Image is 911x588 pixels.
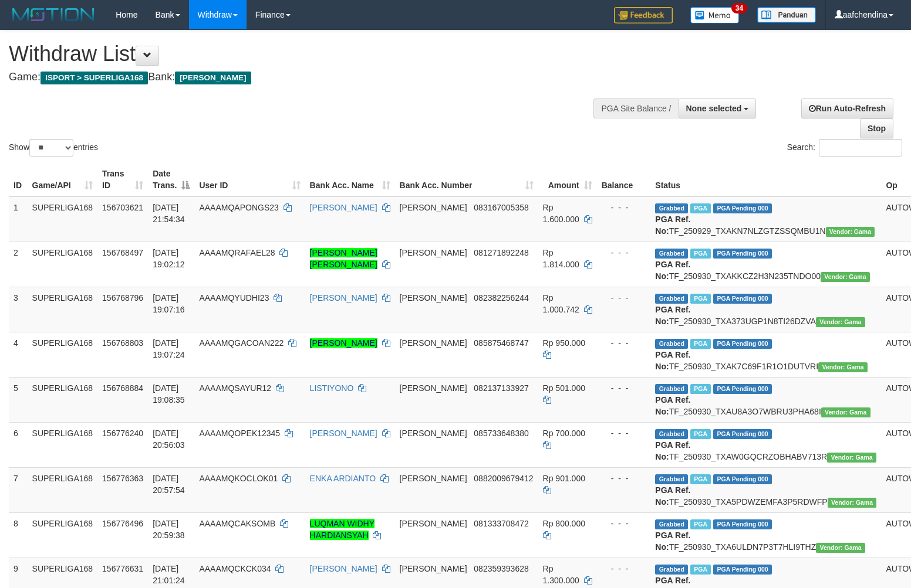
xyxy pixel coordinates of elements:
[199,429,280,438] span: AAAAMQOPEK12345
[543,293,579,314] span: Rp 1.000.742
[690,203,711,213] span: Marked by aafchhiseyha
[102,429,143,438] span: 156776240
[602,382,646,394] div: - - -
[102,203,143,212] span: 156703621
[102,293,143,303] span: 156768796
[650,467,881,512] td: TF_250930_TXA5PDWZEMFA3P5RDWFP
[650,422,881,467] td: TF_250930_TXAW0GQCRZOBHABV713R
[474,383,528,393] span: Copy 082137133927 to clipboard
[543,474,585,483] span: Rp 901.000
[713,339,772,349] span: PGA Pending
[816,543,865,553] span: Vendor URL: https://trx31.1velocity.biz
[199,519,275,528] span: AAAAMQCAKSOMB
[9,242,28,287] td: 2
[602,337,646,349] div: - - -
[102,519,143,528] span: 156776496
[655,395,690,416] b: PGA Ref. No:
[690,7,740,23] img: Button%20Memo.svg
[199,203,278,212] span: AAAAMQAPONGS23
[602,427,646,439] div: - - -
[655,384,688,394] span: Grabbed
[400,474,467,483] span: [PERSON_NAME]
[597,163,651,196] th: Balance
[9,467,28,512] td: 7
[650,163,881,196] th: Status
[474,564,528,573] span: Copy 082359393628 to clipboard
[310,564,377,573] a: [PERSON_NAME]
[400,519,467,528] span: [PERSON_NAME]
[28,332,98,377] td: SUPERLIGA168
[148,163,194,196] th: Date Trans.: activate to sort column descending
[686,104,742,113] span: None selected
[199,248,275,257] span: AAAAMQRAFAEL28
[543,429,585,438] span: Rp 700.000
[655,203,688,213] span: Grabbed
[310,474,376,483] a: ENKA ARDIANTO
[9,422,28,467] td: 6
[650,377,881,422] td: TF_250930_TXAU8A3O7WBRU3PHA68I
[305,163,395,196] th: Bank Acc. Name: activate to sort column ascending
[199,474,278,483] span: AAAAMQKOCLOK01
[655,429,688,439] span: Grabbed
[816,317,865,327] span: Vendor URL: https://trx31.1velocity.biz
[593,98,678,118] div: PGA Site Balance /
[828,498,877,508] span: Vendor URL: https://trx31.1velocity.biz
[757,7,816,23] img: panduan.png
[655,339,688,349] span: Grabbed
[543,338,585,348] span: Rp 950.000
[655,215,690,236] b: PGA Ref. No:
[310,338,377,348] a: [PERSON_NAME]
[538,163,597,196] th: Amount: activate to sort column ascending
[9,512,28,558] td: 8
[655,249,688,259] span: Grabbed
[655,440,690,461] b: PGA Ref. No:
[102,338,143,348] span: 156768803
[713,474,772,484] span: PGA Pending
[819,139,902,157] input: Search:
[650,242,881,287] td: TF_250930_TXAKKCZ2H3N235TNDO00
[650,512,881,558] td: TF_250930_TXA6ULDN7P3T7HLI9THZ
[400,383,467,393] span: [PERSON_NAME]
[28,163,98,196] th: Game/API: activate to sort column ascending
[194,163,305,196] th: User ID: activate to sort column ascending
[102,564,143,573] span: 156776631
[474,474,533,483] span: Copy 0882009679412 to clipboard
[102,474,143,483] span: 156776363
[400,293,467,303] span: [PERSON_NAME]
[713,384,772,394] span: PGA Pending
[102,383,143,393] span: 156768884
[153,383,185,405] span: [DATE] 19:08:35
[9,42,596,66] h1: Withdraw List
[543,519,585,528] span: Rp 800.000
[821,407,870,417] span: Vendor URL: https://trx31.1velocity.biz
[650,332,881,377] td: TF_250930_TXAK7C69F1R1O1DUTVRI
[153,248,185,269] span: [DATE] 19:02:12
[713,203,772,213] span: PGA Pending
[400,338,467,348] span: [PERSON_NAME]
[602,518,646,529] div: - - -
[650,287,881,332] td: TF_250930_TXA373UGP1N8TI26DZVA
[9,139,98,157] label: Show entries
[199,564,271,573] span: AAAAMQCKCK034
[28,242,98,287] td: SUPERLIGA168
[821,272,870,282] span: Vendor URL: https://trx31.1velocity.biz
[29,139,73,157] select: Showentries
[474,203,528,212] span: Copy 083167005358 to clipboard
[543,383,585,393] span: Rp 501.000
[395,163,538,196] th: Bank Acc. Number: activate to sort column ascending
[602,563,646,575] div: - - -
[543,248,579,269] span: Rp 1.814.000
[28,287,98,332] td: SUPERLIGA168
[818,362,868,372] span: Vendor URL: https://trx31.1velocity.biz
[97,163,148,196] th: Trans ID: activate to sort column ascending
[655,531,690,552] b: PGA Ref. No:
[787,139,902,157] label: Search:
[690,474,711,484] span: Marked by aafandaneth
[153,519,185,540] span: [DATE] 20:59:38
[655,350,690,371] b: PGA Ref. No:
[655,485,690,507] b: PGA Ref. No:
[679,98,757,118] button: None selected
[9,163,28,196] th: ID
[9,72,596,83] h4: Game: Bank:
[602,247,646,259] div: - - -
